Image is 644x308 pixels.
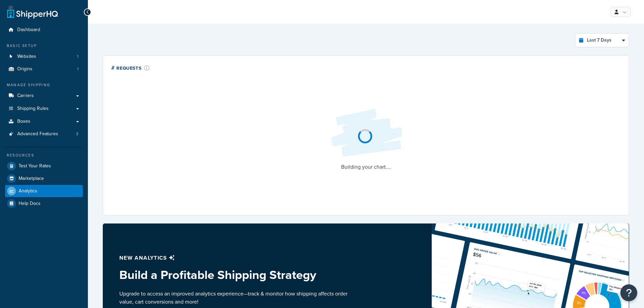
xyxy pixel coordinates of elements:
[5,102,83,115] a: Shipping Rules
[5,90,83,102] a: Carriers
[5,82,83,88] div: Manage Shipping
[326,103,407,162] img: Loading...
[19,163,51,169] span: Test Your Rates
[77,54,78,60] span: 1
[5,24,83,36] a: Dashboard
[17,119,30,124] span: Boxes
[5,160,83,172] a: Test Your Rates
[5,128,83,140] li: Advanced Features
[5,115,83,128] a: Boxes
[5,152,83,158] div: Resources
[17,27,40,33] span: Dashboard
[5,50,83,63] li: Websites
[77,66,78,72] span: 1
[5,63,83,75] a: Origins1
[17,131,58,137] span: Advanced Features
[5,172,83,185] a: Marketplace
[326,162,407,172] p: Building your chart....
[119,253,350,263] p: New analytics
[19,188,37,194] span: Analytics
[17,93,34,99] span: Carriers
[5,185,83,197] a: Analytics
[5,50,83,63] a: Websites1
[119,290,350,306] p: Upgrade to access an improved analytics experience—track & monitor how shipping affects order val...
[17,66,32,72] span: Origins
[5,63,83,75] li: Origins
[111,64,150,72] div: # Requests
[119,268,350,282] h3: Build a Profitable Shipping Strategy
[5,43,83,49] div: Basic Setup
[17,106,49,112] span: Shipping Rules
[5,197,83,210] a: Help Docs
[19,201,41,207] span: Help Docs
[76,131,78,137] span: 3
[5,128,83,140] a: Advanced Features3
[17,54,36,60] span: Websites
[19,176,44,182] span: Marketplace
[620,284,637,301] button: Open Resource Center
